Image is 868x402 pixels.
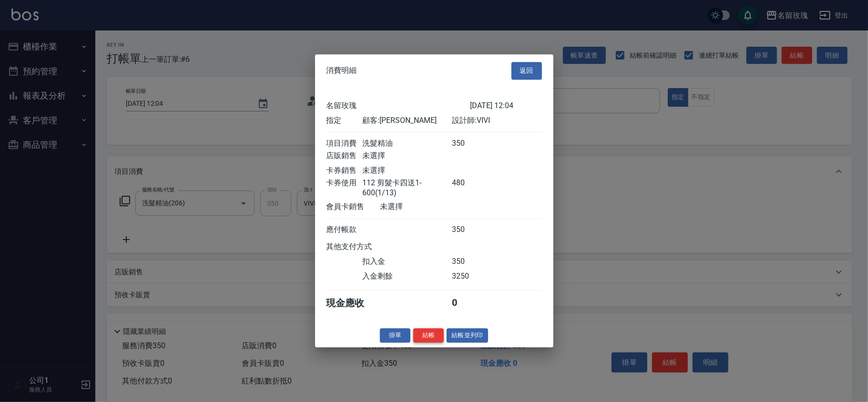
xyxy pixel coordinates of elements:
[362,271,452,281] div: 入金剩餘
[327,66,357,76] span: 消費明細
[327,116,362,126] div: 指定
[362,151,452,161] div: 未選擇
[327,202,380,212] div: 會員卡銷售
[362,257,452,267] div: 扣入金
[362,166,452,176] div: 未選擇
[327,139,362,149] div: 項目消費
[452,271,488,281] div: 3250
[327,297,380,310] div: 現金應收
[452,297,488,310] div: 0
[327,151,362,161] div: 店販銷售
[470,101,542,111] div: [DATE] 12:04
[452,139,488,149] div: 350
[362,178,452,197] div: 112 剪髮卡四送1-600(1/13)
[380,328,410,343] button: 掛單
[511,62,542,80] button: 返回
[452,116,541,126] div: 設計師: VIVI
[447,328,488,343] button: 結帳並列印
[327,178,362,197] div: 卡券使用
[327,242,398,252] div: 其他支付方式
[452,225,488,235] div: 350
[327,166,362,176] div: 卡券銷售
[362,116,452,126] div: 顧客: [PERSON_NAME]
[452,178,488,197] div: 480
[452,257,488,267] div: 350
[327,101,470,111] div: 名留玫瑰
[362,139,452,149] div: 洗髮精油
[413,328,444,343] button: 結帳
[380,202,470,212] div: 未選擇
[327,225,362,235] div: 應付帳款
